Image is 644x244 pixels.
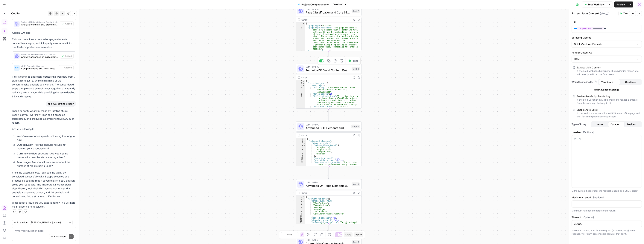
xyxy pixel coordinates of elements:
[296,215,305,217] div: 10
[572,20,642,24] label: URL
[572,189,642,193] div: Extra custom headers for the request. Should be a JSON object
[573,95,575,97] input: Enable JavaScript RenderingIf checked, JavaScript will be enabled to render elements from the web...
[296,221,305,243] div: 13
[296,87,305,93] div: 4
[577,69,640,76] div: If checked, webpage boilerplate like navigation menus, etc will be stripped from the final result.
[572,209,642,212] div: Maximum number of characters to return.
[573,66,575,69] input: Extract Main ContentIf checked, webpage boilerplate like navigation menus, etc will be stripped f...
[296,149,306,151] div: 6
[614,1,627,7] button: Publish
[296,140,306,142] div: 2
[12,201,76,209] p: What specific issue are you experiencing? This will help me provide the right solution.
[304,140,306,142] span: Toggle code folding, rows 2 through 46
[296,142,306,144] div: 3
[12,31,31,34] strong: Add an LLM step
[597,122,603,126] span: Auto
[16,160,76,168] li: - Are you still concerned about the number of credits being used?
[601,80,618,84] span: Terminate Workflow
[21,55,58,59] span: Analyze advanced on-page elements (structured data, social tags), competitive context (keywords, ...
[303,196,305,198] span: Toggle code folding, rows 1 through 53
[296,159,306,161] div: 11
[64,66,72,69] span: Applied
[306,238,350,242] span: LLM · GPT-4.1
[21,21,58,23] span: Technical SEO and Content Quality Analysis
[328,224,329,237] g: Edge from step_5 to step_6
[572,130,642,134] label: Headers
[574,57,635,61] input: HTML
[572,215,642,219] label: Timeout
[65,22,72,25] span: Added
[296,1,331,7] button: Project Comp Anatomy
[296,95,305,106] div: 6
[296,217,305,219] div: 11
[304,142,306,144] span: Toggle code folding, rows 3 through 14
[627,122,639,126] span: Residential
[351,125,360,128] div: Step 4
[303,198,305,200] span: Toggle code folding, rows 2 through 20
[610,122,622,126] span: Datacenter
[306,126,350,130] span: Advanced SEO Elements and Competitive Analysis
[303,22,305,24] span: Toggle code folding, rows 1 through 30
[296,151,306,153] div: 7
[333,3,343,6] span: Version 1
[593,196,604,199] span: (Optional)
[583,215,594,219] span: (Optional)
[304,138,306,140] span: Toggle code folding, rows 1 through 186
[296,80,305,82] div: 1
[577,108,598,112] div: Enable Auto Scroll
[60,54,74,59] button: Added
[296,153,306,155] div: 8
[582,1,607,7] button: Test Workflow
[17,221,28,224] span: Execution
[296,208,305,211] div: 7
[16,152,76,159] li: - Are you seeing issues with how the steps are organized?
[572,12,599,15] textarea: Extract Page Content
[17,135,48,138] strong: Workflow execution speed
[306,184,350,188] span: Advanced On-Page Elements Analysis
[54,235,66,238] span: Auto Mode
[296,27,305,50] div: 3
[296,121,362,166] div: LLM · GPT-4.1Advanced SEO Elements and Competitive AnalysisStep 4Output{ "advanced_elements":{ "s...
[12,171,76,198] p: From the execution logs, I can see the workflow completed successfully with 8 steps executed and ...
[296,24,305,27] div: 2
[600,12,609,15] span: ( step_1 )
[17,152,48,155] strong: Current workflow structure
[296,157,306,159] div: 10
[17,143,33,146] strong: Output quality
[296,85,305,87] div: 3
[21,23,58,26] span: Analyze technical SEO elements (meta tags, images, URL structure) and content quality (readabilit...
[301,76,350,79] div: Output
[303,80,305,82] span: Toggle code folding, rows 1 through 99
[352,182,360,186] div: Step 5
[12,37,76,49] p: This step combines advanced on-page elements, competitive analysis, and link quality assessment i...
[625,80,636,84] span: Continue
[577,66,601,69] div: Extract Main Content
[572,196,642,199] label: Maximum Length
[12,75,76,99] p: This streamlined approach reduces the workflow from 7 LLM steps to just 3, while maintaining all ...
[296,202,305,204] div: 4
[577,94,610,98] div: Enable JavaScript Rendering
[620,79,641,85] button: Continue
[301,133,350,137] div: Output
[572,80,597,84] span: When the step fails:
[352,67,360,70] div: Step 3
[296,204,305,206] div: 5
[577,112,640,118] div: If checked, the scraper will scroll till the end of the page and wait for all the page elements t...
[296,93,305,95] div: 5
[296,219,305,221] div: 12
[346,58,359,64] button: Test
[306,65,350,68] span: LLM · GPT-4.1
[306,123,350,126] span: LLM · GPT-4.1
[296,146,306,148] div: 5
[588,3,604,6] span: Test Workflow
[296,22,305,24] div: 1
[16,134,76,142] li: - Is it taking too long to run?
[296,144,306,146] div: 4
[287,233,292,236] span: 114%
[303,82,305,84] span: Toggle code folding, rows 2 through 46
[594,88,619,91] span: Hide Advanced Settings
[301,3,329,6] span: Project Comp Anatomy
[572,51,642,54] label: Render Output As
[345,233,351,236] span: Copy
[296,196,305,198] div: 1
